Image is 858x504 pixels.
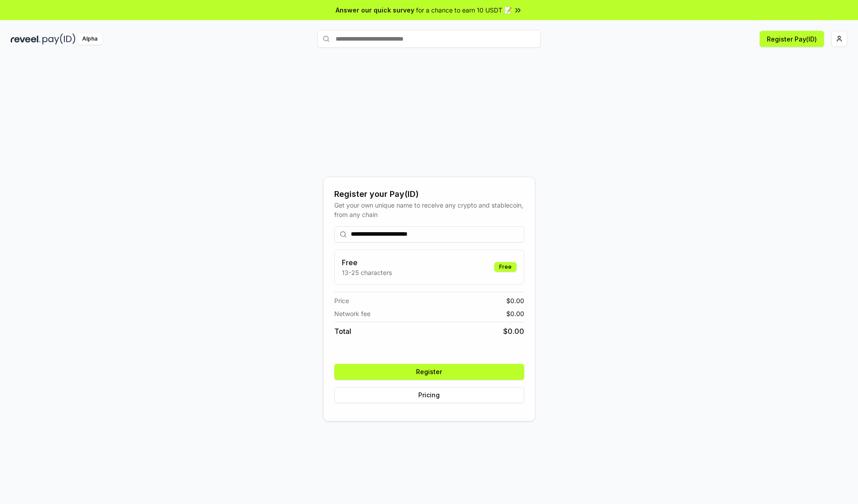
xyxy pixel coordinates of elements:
[334,188,524,200] div: Register your Pay(ID)
[334,296,349,305] span: Price
[334,387,524,403] button: Pricing
[334,200,524,219] div: Get your own unique name to receive any crypto and stablecoin, from any chain
[416,5,512,15] span: for a chance to earn 10 USDT 📝
[342,257,392,268] h3: Free
[760,31,824,47] button: Register Pay(ID)
[336,5,414,15] span: Answer our quick survey
[334,309,370,318] span: Network fee
[342,268,392,277] p: 13-25 characters
[506,309,524,318] span: $ 0.00
[77,33,102,45] div: Alpha
[506,296,524,305] span: $ 0.00
[334,326,351,337] span: Total
[42,33,76,45] img: pay_id
[11,33,41,45] img: reveel_dark
[334,364,524,380] button: Register
[503,326,524,337] span: $ 0.00
[494,262,517,272] div: Free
